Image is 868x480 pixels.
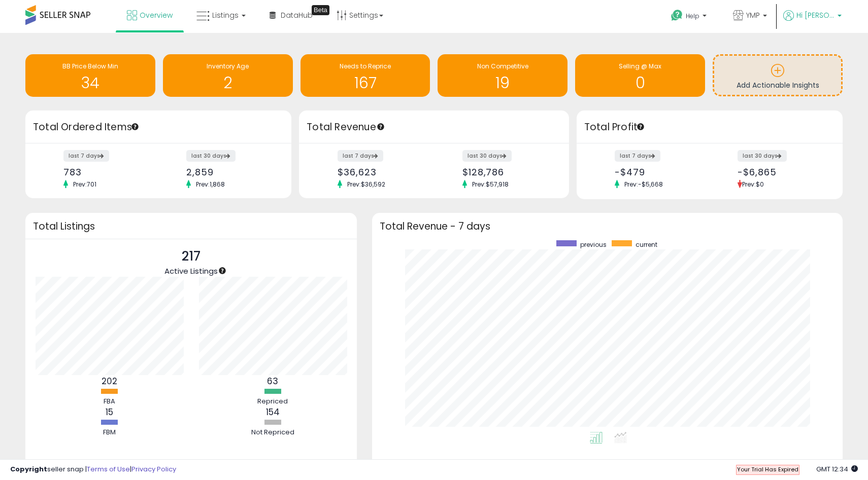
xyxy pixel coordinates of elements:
[636,240,657,249] span: current
[307,120,561,134] h3: Total Revenue
[462,150,512,162] label: last 30 days
[242,397,303,407] div: Repriced
[25,54,155,97] a: BB Price Below Min 34
[477,62,528,70] span: Non Competitive
[218,266,227,275] div: Tooltip anchor
[340,62,391,70] span: Needs to Reprice
[102,375,117,387] b: 202
[462,167,551,177] div: $128,786
[140,10,173,20] span: Overview
[636,122,645,131] div: Tooltip anchor
[742,180,764,189] span: Prev: $0
[68,180,102,189] span: Prev: 701
[87,464,130,474] a: Terms of Use
[438,54,567,97] a: Non Competitive 19
[33,223,349,230] h3: Total Listings
[737,465,798,473] span: Your Trial Has Expired
[207,62,249,70] span: Inventory Age
[312,5,329,15] div: Tooltip anchor
[619,180,668,189] span: Prev: -$5,668
[266,406,280,418] b: 154
[79,397,140,407] div: FBA
[33,120,284,134] h3: Total Ordered Items
[376,122,385,131] div: Tooltip anchor
[242,428,303,437] div: Not Repriced
[338,150,383,162] label: last 7 days
[10,465,176,474] div: seller snap | |
[267,375,278,387] b: 63
[714,56,841,95] a: Add Actionable Insights
[191,180,230,189] span: Prev: 1,868
[186,167,274,177] div: 2,859
[686,12,699,20] span: Help
[816,464,858,474] span: 2025-09-8 12:34 GMT
[619,62,661,70] span: Selling @ Max
[163,54,293,97] a: Inventory Age 2
[580,240,607,249] span: previous
[575,54,705,97] a: Selling @ Max 0
[671,9,683,22] i: Get Help
[580,75,700,91] h1: 0
[738,150,787,162] label: last 30 days
[783,10,842,33] a: Hi [PERSON_NAME]
[615,167,702,177] div: -$479
[443,75,562,91] h1: 19
[380,223,835,230] h3: Total Revenue - 7 days
[615,150,660,162] label: last 7 days
[746,10,760,20] span: YMP
[737,80,819,90] span: Add Actionable Insights
[63,167,151,177] div: 783
[164,247,218,266] p: 217
[79,428,140,437] div: FBM
[584,120,835,134] h3: Total Profit
[106,406,113,418] b: 15
[306,75,425,91] h1: 167
[796,10,834,20] span: Hi [PERSON_NAME]
[342,180,390,189] span: Prev: $36,592
[212,10,239,20] span: Listings
[281,10,313,20] span: DataHub
[164,266,218,276] span: Active Listings
[168,75,288,91] h1: 2
[663,2,717,33] a: Help
[62,62,118,70] span: BB Price Below Min
[63,150,109,162] label: last 7 days
[738,167,825,177] div: -$6,865
[30,75,150,91] h1: 34
[301,54,430,97] a: Needs to Reprice 167
[10,464,47,474] strong: Copyright
[131,464,176,474] a: Privacy Policy
[338,167,426,177] div: $36,623
[130,122,140,131] div: Tooltip anchor
[467,180,514,189] span: Prev: $57,918
[186,150,236,162] label: last 30 days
